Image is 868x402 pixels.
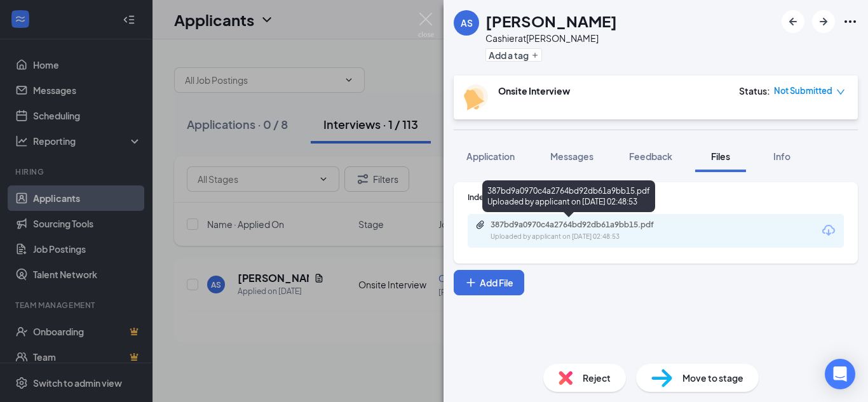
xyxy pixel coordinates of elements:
div: 387bd9a0970c4a2764bd92db61a9bb15.pdf [491,220,668,230]
div: 387bd9a0970c4a2764bd92db61a9bb15.pdf Uploaded by applicant on [DATE] 02:48:53 [482,180,655,212]
span: Move to stage [682,371,743,385]
div: Status : [739,84,770,97]
button: PlusAdd a tag [485,48,542,62]
svg: ArrowLeftNew [785,14,801,29]
div: Uploaded by applicant on [DATE] 02:48:53 [491,232,681,242]
svg: Plus [531,51,539,59]
span: Info [773,151,790,162]
h1: [PERSON_NAME] [485,10,617,32]
svg: Plus [465,276,477,289]
button: Add FilePlus [454,270,524,295]
svg: Download [821,223,836,238]
span: Not Submitted [774,84,832,97]
button: ArrowLeftNew [782,10,804,33]
a: Paperclip387bd9a0970c4a2764bd92db61a9bb15.pdfUploaded by applicant on [DATE] 02:48:53 [475,220,681,242]
span: Reject [583,371,611,385]
button: ArrowRight [812,10,835,33]
span: Files [711,151,730,162]
svg: Paperclip [475,220,485,230]
div: Open Intercom Messenger [825,359,855,389]
div: Indeed Resume [468,192,844,203]
span: Feedback [629,151,672,162]
div: AS [461,17,473,29]
div: Cashier at [PERSON_NAME] [485,32,617,44]
svg: ArrowRight [816,14,831,29]
span: Messages [550,151,593,162]
b: Onsite Interview [498,85,570,97]
span: down [836,88,845,97]
svg: Ellipses [843,14,858,29]
span: Application [466,151,515,162]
